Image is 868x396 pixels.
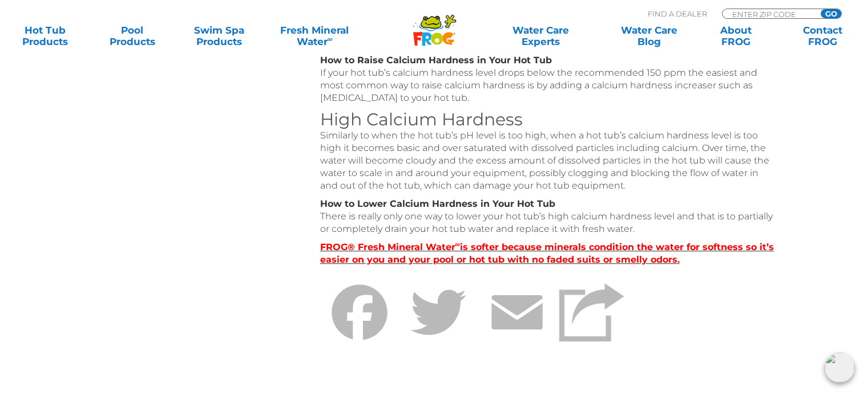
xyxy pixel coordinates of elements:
a: Email [478,275,556,383]
strong: How to Raise Calcium Hardness in Your Hot Tub [320,55,552,66]
img: openIcon [825,353,854,382]
strong: FROG® Fresh Mineral Water is softer because minerals condition the water for softness so it’s eas... [320,242,774,265]
p: There is really only one way to lower your hot tub’s high calcium hardness level and that is to p... [320,198,777,235]
sup: ∞ [327,35,332,43]
a: FROG® Fresh Mineral Water∞is softer because minerals condition the water for softness so it’s eas... [320,242,774,265]
input: GO [821,9,841,18]
a: Swim SpaProducts [185,25,253,47]
strong: How to Lower Calcium Hardness in Your Hot Tub [320,198,555,209]
h3: High Calcium Hardness [320,110,777,129]
p: If your hot tub’s calcium hardness level drops below the recommended 150 ppm the easiest and most... [320,54,777,104]
a: Facebook [320,275,399,383]
a: AboutFROG [702,25,769,47]
a: Hot TubProducts [11,25,79,47]
a: PoolProducts [98,25,165,47]
a: Fresh MineralWater∞ [272,25,357,47]
a: ContactFROG [789,25,857,47]
a: Twitter [399,275,478,383]
a: Water CareExperts [486,25,596,47]
img: Share [559,283,624,342]
a: Water CareBlog [615,25,683,47]
input: Zip Code Form [731,9,808,19]
sup: ∞ [455,240,461,248]
p: Find A Dealer [648,9,707,19]
p: Similarly to when the hot tub’s pH level is too high, when a hot tub’s calcium hardness level is ... [320,129,777,192]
